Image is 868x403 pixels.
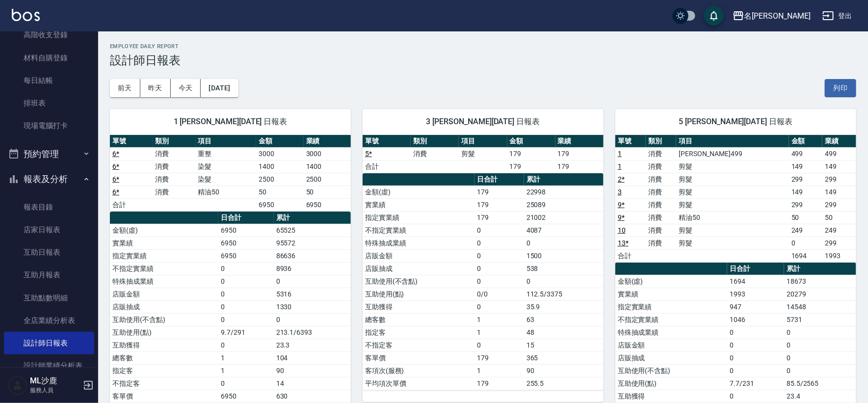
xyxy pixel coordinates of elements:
td: 店販金額 [110,288,218,300]
td: 剪髮 [676,198,789,211]
td: 104 [274,351,351,364]
button: 報表及分析 [4,166,94,192]
td: 1 [474,364,524,377]
td: 14548 [784,300,856,313]
td: 299 [822,237,856,249]
a: 高階收支登錄 [4,24,94,46]
td: 0 [727,326,784,339]
td: 特殊抽成業績 [615,326,727,339]
a: 10 [618,226,626,234]
td: 0 [218,377,273,390]
td: 149 [822,160,856,173]
td: 金額(虛) [615,275,727,288]
table: a dense table [363,135,604,173]
a: 全店業績分析表 [4,309,94,332]
td: 179 [474,198,524,211]
td: 50 [256,186,303,198]
td: 消費 [646,173,676,186]
td: 365 [524,351,604,364]
a: 現場電腦打卡 [4,114,94,137]
td: 90 [274,364,351,377]
th: 業績 [822,135,856,148]
td: 消費 [646,211,676,224]
td: 客單價 [363,351,474,364]
td: 互助獲得 [615,390,727,403]
td: 精油50 [196,186,257,198]
td: 7.7/231 [727,377,784,390]
th: 業績 [304,135,351,148]
td: 86636 [274,249,351,262]
td: 指定實業績 [363,211,474,224]
td: 0 [474,275,524,288]
div: 名[PERSON_NAME] [744,10,811,22]
button: 登出 [818,7,856,25]
button: 今天 [171,79,201,97]
span: 3 [PERSON_NAME][DATE] 日報表 [374,117,592,127]
td: 0 [784,339,856,351]
td: 合計 [363,160,411,173]
th: 業績 [555,135,604,148]
td: 1993 [727,288,784,300]
td: 149 [789,160,823,173]
table: a dense table [363,173,604,390]
td: 平均項次單價 [363,377,474,390]
td: 互助使用(點) [110,326,218,339]
td: 0 [474,249,524,262]
td: 0 [474,262,524,275]
th: 累計 [784,263,856,275]
td: 特殊抽成業績 [110,275,218,288]
th: 單號 [110,135,153,148]
td: 2500 [304,173,351,186]
td: 213.1/6393 [274,326,351,339]
td: 299 [789,173,823,186]
a: 每日結帳 [4,69,94,92]
td: 互助使用(點) [363,288,474,300]
td: 消費 [153,147,195,160]
td: 179 [474,211,524,224]
a: 排班表 [4,92,94,114]
td: 48 [524,326,604,339]
td: 0 [524,275,604,288]
button: [DATE] [201,79,238,97]
td: 95572 [274,237,351,249]
a: 設計師日報表 [4,332,94,354]
td: 0 [474,300,524,313]
td: 0 [218,288,273,300]
td: 23.4 [784,390,856,403]
td: 重整 [196,147,257,160]
td: 65525 [274,224,351,237]
td: 消費 [153,186,195,198]
th: 項目 [196,135,257,148]
td: 店販金額 [363,249,474,262]
h3: 設計師日報表 [110,54,856,67]
td: [PERSON_NAME]499 [676,147,789,160]
span: 1 [PERSON_NAME][DATE] 日報表 [122,117,339,127]
td: 1993 [822,249,856,262]
a: 1 [618,162,622,170]
td: 實業績 [110,237,218,249]
td: 18673 [784,275,856,288]
td: 互助使用(不含點) [615,364,727,377]
td: 2500 [256,173,303,186]
td: 0 [727,364,784,377]
td: 指定實業績 [615,300,727,313]
td: 499 [822,147,856,160]
a: 互助日報表 [4,241,94,264]
td: 總客數 [363,313,474,326]
td: 1500 [524,249,604,262]
button: 預約管理 [4,141,94,167]
td: 消費 [646,147,676,160]
td: 金額(虛) [363,186,474,198]
td: 互助使用(不含點) [363,275,474,288]
td: 互助獲得 [363,300,474,313]
td: 0 [727,351,784,364]
td: 1400 [256,160,303,173]
th: 金額 [256,135,303,148]
td: 不指定實業績 [110,262,218,275]
td: 255.5 [524,377,604,390]
td: 0 [218,275,273,288]
td: 1330 [274,300,351,313]
td: 14 [274,377,351,390]
td: 23.3 [274,339,351,351]
td: 112.5/3375 [524,288,604,300]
